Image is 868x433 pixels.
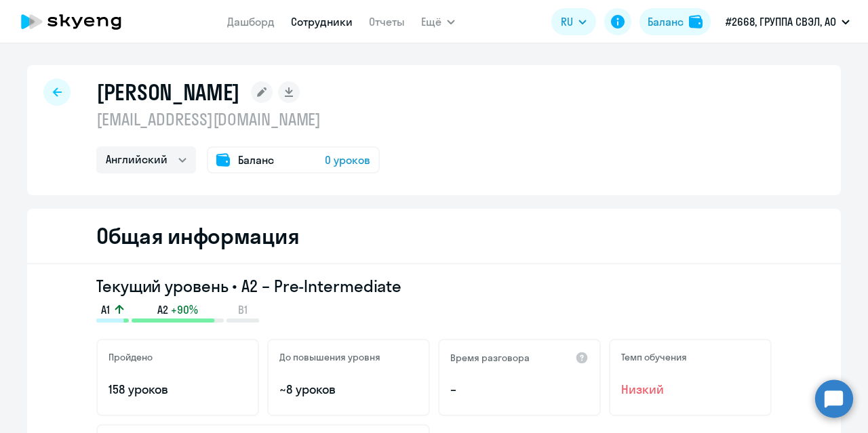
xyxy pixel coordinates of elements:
[279,381,418,398] p: ~8 уроков
[551,8,596,35] button: RU
[108,351,153,363] h5: Пройдено
[101,302,110,317] span: A1
[726,14,836,30] p: #2668, ГРУППА СВЭЛ, АО
[648,14,684,30] div: Баланс
[325,152,370,168] span: 0 уроков
[96,108,380,130] p: [EMAIL_ADDRESS][DOMAIN_NAME]
[719,5,856,38] button: #2668, ГРУППА СВЭЛ, АО
[238,302,248,317] span: B1
[238,152,274,168] span: Баланс
[171,302,198,317] span: +90%
[291,15,353,28] a: Сотрудники
[421,8,455,35] button: Ещё
[621,351,687,363] h5: Темп обучения
[227,15,275,28] a: Дашборд
[369,15,405,28] a: Отчеты
[450,352,530,364] h5: Время разговора
[108,381,247,398] p: 158 уроков
[639,8,711,35] button: Балансbalance
[279,351,380,363] h5: До повышения уровня
[561,14,573,30] span: RU
[96,222,299,249] h2: Общая информация
[96,275,772,297] h3: Текущий уровень • A2 – Pre-Intermediate
[450,381,589,398] p: –
[621,381,759,398] span: Низкий
[421,14,441,30] span: Ещё
[96,79,240,106] h1: [PERSON_NAME]
[157,302,168,317] span: A2
[689,15,703,28] img: balance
